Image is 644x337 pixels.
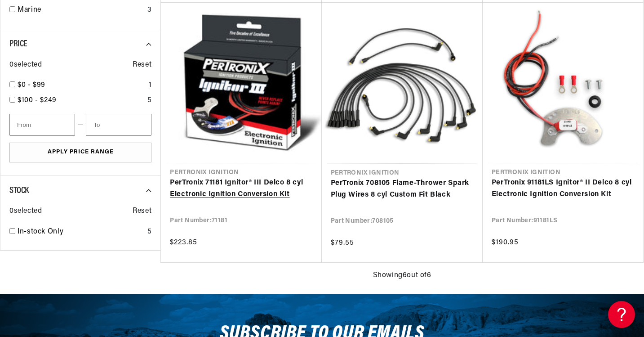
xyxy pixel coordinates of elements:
span: Reset [133,206,151,217]
button: Apply Price Range [9,143,151,163]
a: In-stock Only [18,226,144,238]
span: 0 selected [9,206,42,217]
input: To [86,114,151,136]
a: PerTronix 708105 Flame-Thrower Spark Plug Wires 8 cyl Custom Fit Black [331,178,474,201]
div: 3 [147,4,152,16]
a: PerTronix 91181LS Ignitor® II Delco 8 cyl Electronic Ignition Conversion Kit [492,177,634,200]
span: $100 - $249 [18,97,57,104]
span: $0 - $99 [18,81,45,89]
div: 5 [147,95,152,107]
span: — [77,119,84,130]
a: Marine [18,4,144,16]
span: Showing 6 out of 6 [373,270,431,282]
span: Reset [133,59,151,71]
div: 1 [149,80,152,91]
input: From [9,114,75,136]
div: 5 [147,226,152,238]
span: Stock [9,186,29,195]
a: PerTronix 71181 Ignitor® III Delco 8 cyl Electronic Ignition Conversion Kit [170,177,312,200]
span: 0 selected [9,59,42,71]
span: Price [9,40,27,49]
